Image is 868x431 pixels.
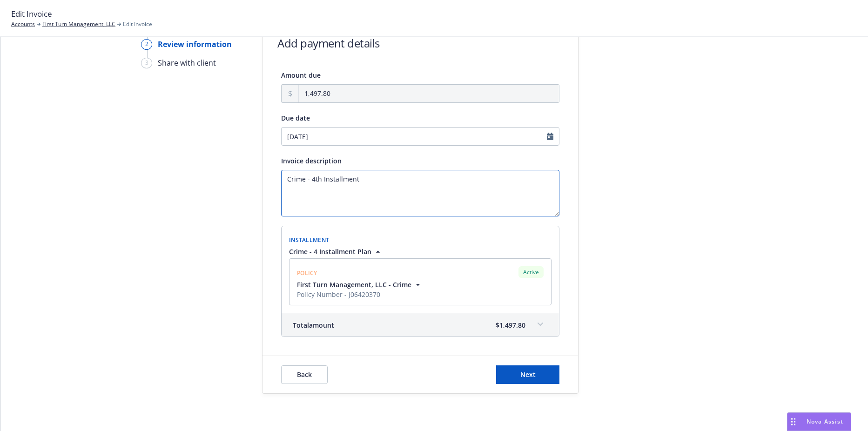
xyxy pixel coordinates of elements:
span: Back [297,370,312,379]
span: Total amount [293,320,334,330]
button: Crime - 4 Installment Plan [289,247,383,256]
span: Invoice description [281,156,342,165]
span: Edit Invoice [11,8,52,20]
span: Edit Invoice [123,20,152,28]
span: Amount due [281,71,321,80]
button: Next [496,365,559,384]
div: 3 [141,58,152,68]
button: Nova Assist [787,412,851,431]
h1: Add payment details [277,35,380,51]
span: $1,497.80 [496,320,525,330]
span: Due date [281,114,310,122]
button: Back [281,365,328,384]
div: Drag to move [787,413,799,431]
div: 2 [141,39,152,50]
a: First Turn Management, LLC [42,20,115,28]
div: Active [518,266,544,278]
textarea: Enter invoice description here [281,170,559,216]
div: Totalamount$1,497.80 [282,313,559,337]
span: First Turn Management, LLC - Crime [297,280,411,290]
span: Crime - 4 Installment Plan [289,247,371,256]
span: Policy Number - J06420370 [297,290,423,299]
div: Share with client [158,57,216,68]
input: MM/DD/YYYY [281,127,559,146]
div: Review information [158,39,232,50]
span: Nova Assist [807,418,843,425]
button: First Turn Management, LLC - Crime [297,280,423,290]
a: Accounts [11,20,35,28]
span: Installment [289,236,329,244]
span: Next [520,370,536,379]
input: 0.00 [299,85,559,102]
span: Policy [297,269,317,277]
